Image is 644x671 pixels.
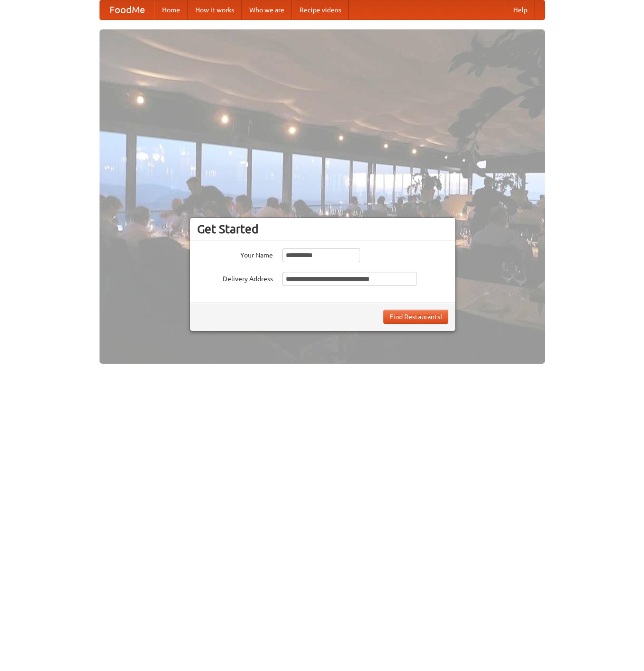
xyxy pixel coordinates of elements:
h3: Get Started [197,222,448,236]
button: Find Restaurants! [383,310,448,324]
a: Recipe videos [292,0,349,19]
a: Home [154,0,188,19]
a: Help [506,0,535,19]
a: FoodMe [100,0,154,19]
label: Delivery Address [197,272,273,284]
a: How it works [188,0,242,19]
label: Your Name [197,248,273,260]
a: Who we are [242,0,292,19]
